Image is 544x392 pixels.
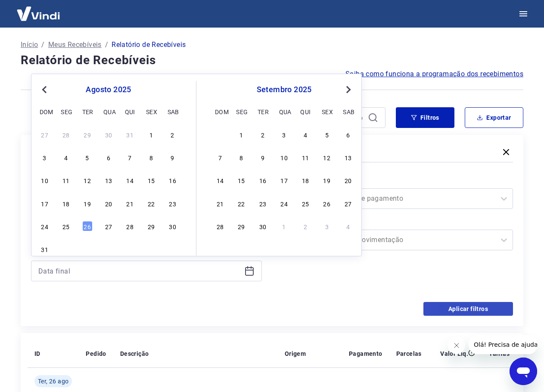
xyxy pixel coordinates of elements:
div: Choose sábado, 6 de setembro de 2025 [343,129,353,140]
div: Choose segunda-feira, 22 de setembro de 2025 [236,198,246,208]
div: Choose quarta-feira, 30 de julho de 2025 [103,129,114,140]
div: Choose sábado, 6 de setembro de 2025 [168,244,178,254]
p: Origem [285,349,306,358]
div: Choose quinta-feira, 25 de setembro de 2025 [300,198,311,208]
div: month 2025-09 [214,128,354,232]
div: Choose sábado, 27 de setembro de 2025 [343,198,353,208]
p: Valor Líq. [440,349,468,358]
p: Pedido [86,349,106,358]
a: Início [21,40,38,50]
div: Choose quinta-feira, 28 de agosto de 2025 [125,221,135,231]
div: Choose quarta-feira, 3 de setembro de 2025 [103,244,114,254]
div: Choose segunda-feira, 1 de setembro de 2025 [61,244,71,254]
div: Choose sábado, 16 de agosto de 2025 [168,175,178,185]
div: Choose quarta-feira, 1 de outubro de 2025 [279,221,289,231]
div: Choose sexta-feira, 22 de agosto de 2025 [146,198,156,208]
div: Choose sábado, 30 de agosto de 2025 [168,221,178,231]
div: Choose domingo, 3 de agosto de 2025 [40,152,50,162]
div: Choose sábado, 2 de agosto de 2025 [168,129,178,140]
div: Choose sexta-feira, 5 de setembro de 2025 [146,244,156,254]
div: Choose domingo, 24 de agosto de 2025 [40,221,50,231]
a: Saiba como funciona a programação dos recebimentos [345,69,523,79]
div: seg [61,106,71,117]
div: Choose sexta-feira, 29 de agosto de 2025 [146,221,156,231]
p: Pagamento [349,349,382,358]
button: Previous Month [39,84,50,95]
div: Choose sábado, 4 de outubro de 2025 [343,221,353,231]
div: Choose segunda-feira, 8 de setembro de 2025 [236,152,246,162]
iframe: Botão para abrir a janela de mensagens [510,358,537,385]
div: Choose sexta-feira, 1 de agosto de 2025 [146,129,156,140]
div: Choose quarta-feira, 6 de agosto de 2025 [103,152,114,162]
div: qui [300,106,311,117]
div: Choose sábado, 9 de agosto de 2025 [168,152,178,162]
div: Choose segunda-feira, 1 de setembro de 2025 [236,129,246,140]
div: Choose terça-feira, 29 de julho de 2025 [82,129,93,140]
div: Choose domingo, 31 de agosto de 2025 [215,129,225,140]
div: Choose domingo, 17 de agosto de 2025 [40,198,50,208]
div: Choose sexta-feira, 12 de setembro de 2025 [322,152,332,162]
iframe: Fechar mensagem [448,337,465,354]
div: qua [103,106,114,117]
div: Choose quinta-feira, 31 de julho de 2025 [125,129,135,140]
div: Choose sexta-feira, 8 de agosto de 2025 [146,152,156,162]
div: Choose quinta-feira, 18 de setembro de 2025 [300,175,311,185]
div: Choose terça-feira, 30 de setembro de 2025 [258,221,268,231]
p: Parcelas [396,349,422,358]
div: Choose sábado, 20 de setembro de 2025 [343,175,353,185]
div: ter [258,106,268,117]
div: Choose sexta-feira, 15 de agosto de 2025 [146,175,156,185]
input: Data final [38,264,241,277]
span: Ter, 26 ago [38,377,68,386]
div: Choose segunda-feira, 15 de setembro de 2025 [236,175,246,185]
div: Choose quarta-feira, 10 de setembro de 2025 [279,152,289,162]
div: Choose terça-feira, 26 de agosto de 2025 [82,221,93,231]
div: sab [343,106,353,117]
div: ter [82,106,93,117]
div: Choose sábado, 13 de setembro de 2025 [343,152,353,162]
div: seg [236,106,246,117]
div: Choose terça-feira, 5 de agosto de 2025 [82,152,93,162]
div: Choose segunda-feira, 11 de agosto de 2025 [61,175,71,185]
div: Choose domingo, 28 de setembro de 2025 [215,221,225,231]
p: Descrição [120,349,149,358]
p: Relatório de Recebíveis [112,40,186,50]
div: qua [279,106,289,117]
div: Choose sexta-feira, 5 de setembro de 2025 [322,129,332,140]
button: Aplicar filtros [423,302,513,316]
div: Choose terça-feira, 19 de agosto de 2025 [82,198,93,208]
div: Choose quinta-feira, 21 de agosto de 2025 [125,198,135,208]
div: Choose segunda-feira, 4 de agosto de 2025 [61,152,71,162]
div: setembro 2025 [214,84,354,95]
div: Choose quinta-feira, 14 de agosto de 2025 [125,175,135,185]
div: Choose segunda-feira, 25 de agosto de 2025 [61,221,71,231]
div: qui [125,106,135,117]
div: agosto 2025 [38,84,179,95]
label: Forma de Pagamento [284,176,512,187]
p: / [41,40,44,50]
div: Choose quarta-feira, 27 de agosto de 2025 [103,221,114,231]
div: Choose domingo, 21 de setembro de 2025 [215,198,225,208]
div: sab [168,106,178,117]
iframe: Mensagem da empresa [469,335,537,354]
div: Choose segunda-feira, 18 de agosto de 2025 [61,198,71,208]
div: dom [215,106,225,117]
div: Choose sexta-feira, 3 de outubro de 2025 [322,221,332,231]
div: Choose quarta-feira, 17 de setembro de 2025 [279,175,289,185]
span: Olá! Precisa de ajuda? [5,6,72,13]
a: Meus Recebíveis [48,40,102,50]
div: Choose quarta-feira, 13 de agosto de 2025 [103,175,114,185]
p: / [105,40,108,50]
div: Choose domingo, 10 de agosto de 2025 [40,175,50,185]
img: Vindi [10,0,66,27]
div: Choose quinta-feira, 4 de setembro de 2025 [125,244,135,254]
button: Next Month [343,84,354,95]
div: Choose domingo, 7 de setembro de 2025 [215,152,225,162]
div: Choose quarta-feira, 24 de setembro de 2025 [279,198,289,208]
div: Choose sexta-feira, 26 de setembro de 2025 [322,198,332,208]
div: Choose quarta-feira, 20 de agosto de 2025 [103,198,114,208]
div: Choose terça-feira, 12 de agosto de 2025 [82,175,93,185]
